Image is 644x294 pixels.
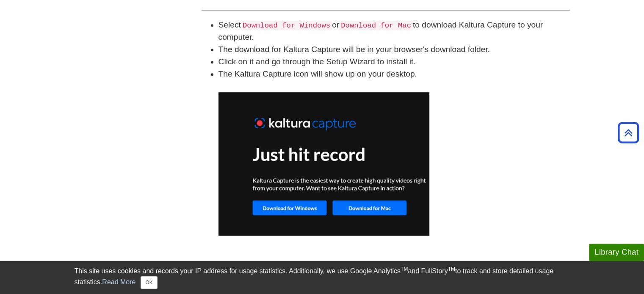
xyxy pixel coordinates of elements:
button: Library Chat [589,244,644,261]
a: Back to Top [615,127,642,138]
code: Download for Mac [339,21,413,30]
button: Close [141,276,157,289]
div: This site uses cookies and records your IP address for usage statistics. Additionally, we use Goo... [75,266,570,289]
sup: TM [401,266,408,272]
li: The download for Kaltura Capture will be in your browser's download folder. [218,44,570,56]
code: Download for Windows [241,21,332,30]
sup: TM [448,266,455,272]
li: Select or to download Kaltura Capture to your computer. [218,19,570,44]
li: Click on it and go through the Setup Wizard to install it. [218,56,570,68]
li: The Kaltura Capture icon will show up on your desktop. [218,68,570,236]
a: Read More [102,278,135,286]
img: kaltura capture download [218,92,429,236]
